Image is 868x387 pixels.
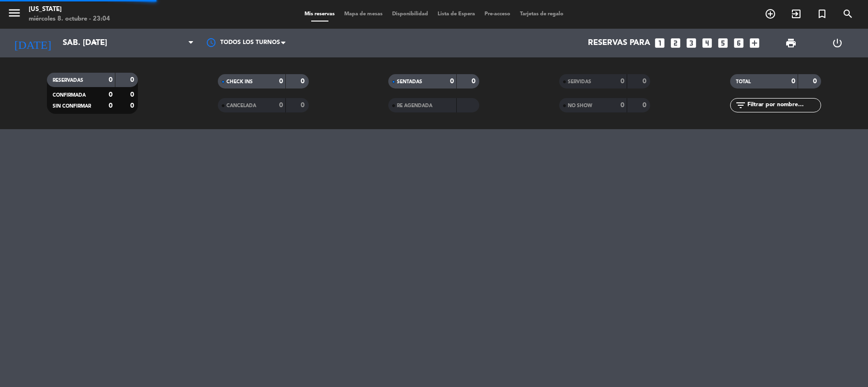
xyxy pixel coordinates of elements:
strong: 0 [643,78,648,85]
span: CHECK INS [226,79,253,84]
i: turned_in_not [816,8,828,20]
span: Lista de Espera [433,11,480,17]
i: looks_two [669,37,682,49]
input: Filtrar por nombre... [746,100,821,111]
span: SENTADAS [397,79,422,84]
span: BUSCAR [835,6,861,22]
div: [US_STATE] [29,5,110,14]
i: power_settings_new [832,37,843,49]
strong: 0 [643,102,648,109]
strong: 0 [109,91,113,98]
div: LOG OUT [814,29,861,57]
i: looks_one [654,37,666,49]
span: RESERVAR MESA [757,6,783,22]
span: CANCELADA [226,103,256,108]
span: Tarjetas de regalo [515,11,568,17]
span: print [785,37,797,49]
i: add_circle_outline [765,8,776,20]
span: SERVIDAS [568,79,591,84]
i: arrow_drop_down [89,37,101,49]
strong: 0 [450,78,454,85]
strong: 0 [279,78,283,85]
strong: 0 [279,102,283,109]
strong: 0 [109,77,113,83]
strong: 0 [791,78,795,85]
i: search [842,8,854,20]
strong: 0 [472,78,477,85]
i: menu [7,6,22,20]
strong: 0 [301,78,306,85]
i: exit_to_app [790,8,802,20]
i: looks_4 [701,37,713,49]
span: TOTAL [736,79,751,84]
i: [DATE] [7,33,58,54]
span: Reserva especial [809,6,835,22]
i: filter_list [735,100,746,111]
i: looks_6 [733,37,745,49]
strong: 0 [130,102,136,109]
div: miércoles 8. octubre - 23:04 [29,14,110,24]
strong: 0 [620,78,624,85]
span: NO SHOW [568,103,592,108]
span: Reservas para [588,39,650,48]
strong: 0 [130,77,136,83]
strong: 0 [130,91,136,98]
strong: 0 [813,78,819,85]
span: WALK IN [783,6,809,22]
span: RE AGENDADA [397,103,432,108]
i: looks_5 [717,37,729,49]
span: Disponibilidad [387,11,433,17]
button: menu [7,6,22,23]
span: RESERVADAS [53,78,83,83]
span: Pre-acceso [480,11,515,17]
strong: 0 [109,102,113,109]
i: add_box [748,37,761,49]
span: Mapa de mesas [339,11,387,17]
i: looks_3 [685,37,698,49]
strong: 0 [301,102,306,109]
span: Mis reservas [300,11,339,17]
strong: 0 [620,102,624,109]
span: SIN CONFIRMAR [53,104,91,109]
span: CONFIRMADA [53,93,86,98]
